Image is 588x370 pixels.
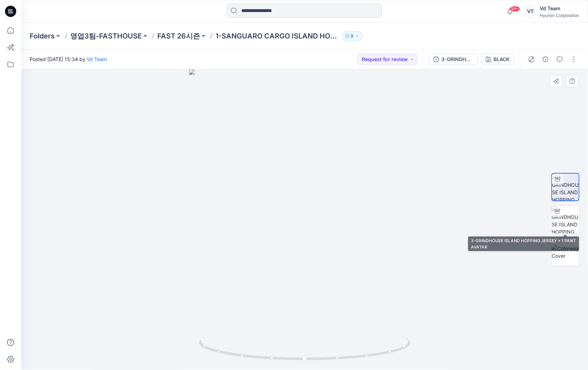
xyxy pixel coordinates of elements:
[342,31,363,41] button: 9
[552,245,579,259] img: Colorway Cover
[30,55,107,63] span: Posted [DATE] 15:34 by
[429,54,478,65] button: 3-GRINDHOUSE ISLAND HOPPING JERSEY + 1 PANT
[510,6,520,12] span: 99+
[552,174,579,201] img: 3-GRINDHOUSE ISLAND HOPPING JERSEY + 1 PANT
[351,32,354,40] p: 9
[540,54,551,65] button: Details
[216,31,339,41] p: 1-SANGUARO CARGO ISLAND HOPPING PANTS - BLACK SUB
[70,31,142,41] a: 영업3팀-FASTHOUSE
[481,54,514,65] button: BLACK
[87,56,107,62] a: Vd Team
[540,4,579,13] div: Vd Team
[157,31,200,41] a: FAST 26시즌
[30,31,55,41] a: Folders
[441,55,474,63] div: 3-GRINDHOUSE ISLAND HOPPING JERSEY + 1 PANT
[552,206,579,233] img: 3-GRINDHOUSE ISLAND HOPPING JERSEY + 1 PANT AVATAR
[540,13,579,18] div: Hyunjin Corporation
[524,5,537,18] div: VT
[493,55,510,63] div: BLACK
